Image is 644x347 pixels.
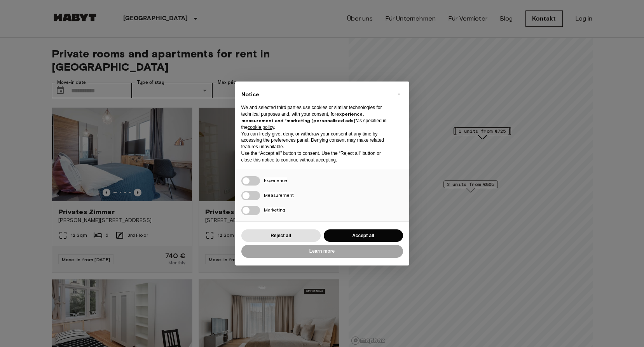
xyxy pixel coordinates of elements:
[264,177,287,183] span: Experience
[264,192,294,198] span: Measurement
[241,111,364,123] strong: experience, measurement and “marketing (personalized ads)”
[241,91,391,99] h2: Notice
[241,245,403,258] button: Learn more
[241,150,391,163] p: Use the “Accept all” button to consent. Use the “Reject all” button or close this notice to conti...
[324,229,403,242] button: Accept all
[264,207,285,213] span: Marketing
[398,89,400,99] span: ×
[393,88,405,100] button: Close this notice
[241,229,321,242] button: Reject all
[241,104,391,130] p: We and selected third parties use cookies or similar technologies for technical purposes and, wit...
[248,125,274,130] a: cookie policy
[241,131,391,150] p: You can freely give, deny, or withdraw your consent at any time by accessing the preferences pane...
